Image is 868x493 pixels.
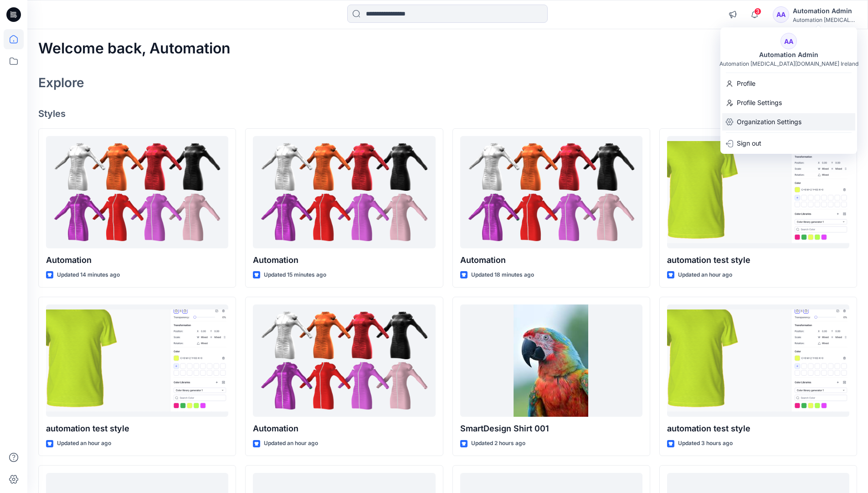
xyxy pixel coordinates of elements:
p: Profile [737,75,755,92]
a: Automation [46,136,228,249]
p: Sign out [737,135,761,152]
p: SmartDesign Shirt 001 [460,422,642,435]
a: Automation [253,136,435,249]
p: Profile Settings [737,94,782,111]
p: automation test style [667,254,849,267]
a: Automation [253,304,435,417]
p: Updated 2 hours ago [471,439,525,448]
div: Automation Admin [793,5,857,16]
p: Updated an hour ago [678,270,732,280]
a: Profile [720,75,857,92]
a: Profile Settings [720,94,857,111]
a: Automation [460,136,642,249]
h2: Explore [38,75,84,90]
p: Updated 18 minutes ago [471,270,534,280]
p: Updated 15 minutes ago [264,270,326,280]
p: Automation [46,254,228,267]
p: automation test style [667,422,849,435]
p: Updated an hour ago [57,439,111,448]
a: automation test style [667,304,849,417]
a: automation test style [667,136,849,249]
p: Automation [253,422,435,435]
a: SmartDesign Shirt 001 [460,304,642,417]
div: AA [781,33,797,49]
div: Automation [MEDICAL_DATA][DOMAIN_NAME] Ireland [719,60,858,67]
div: Automation [MEDICAL_DATA]... [793,16,857,23]
a: Organization Settings [720,113,857,131]
div: AA [773,6,789,23]
p: Updated an hour ago [264,439,318,448]
h2: Welcome back, Automation [38,40,231,57]
p: Automation [253,254,435,267]
a: automation test style [46,304,228,417]
h4: Styles [38,108,857,119]
p: Updated 3 hours ago [678,439,733,448]
p: Updated 14 minutes ago [57,270,120,280]
span: 3 [754,8,761,15]
div: Automation Admin [754,49,824,60]
p: Automation [460,254,642,267]
p: automation test style [46,422,228,435]
p: Organization Settings [737,113,801,131]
